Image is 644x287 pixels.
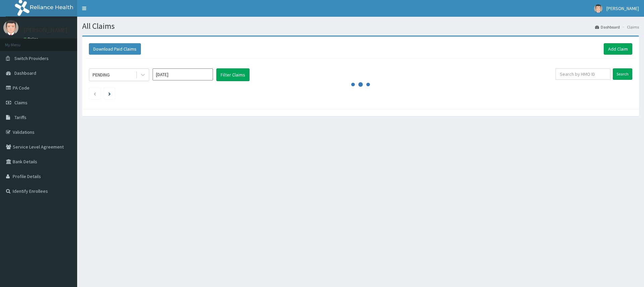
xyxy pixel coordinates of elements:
input: Select Month and Year [153,68,213,80]
span: Dashboard [14,70,36,76]
img: User Image [3,20,18,35]
a: Next page [108,91,111,97]
span: Switch Providers [14,55,49,61]
h1: All Claims [82,22,639,31]
span: [PERSON_NAME] [606,5,639,11]
p: [PERSON_NAME] [23,27,67,33]
button: Download Paid Claims [89,43,141,55]
div: PENDING [93,71,110,78]
a: Online [23,37,40,41]
img: User Image [594,4,602,13]
span: Tariffs [14,114,26,120]
li: Claims [621,24,639,30]
a: Add Claim [604,43,632,55]
a: Dashboard [595,24,620,30]
button: Filter Claims [216,68,250,81]
span: Claims [14,100,28,106]
input: Search by HMO ID [555,68,610,80]
input: Search [613,68,632,80]
svg: audio-loading [351,74,371,95]
a: Previous page [93,91,96,97]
